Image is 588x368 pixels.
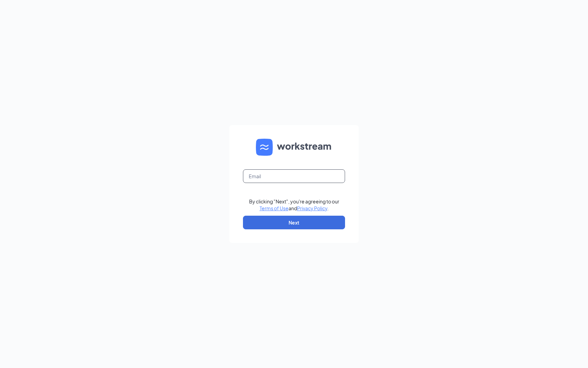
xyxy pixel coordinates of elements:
img: WS logo and Workstream text [256,139,332,156]
a: Terms of Use [260,205,289,211]
a: Privacy Policy [297,205,327,211]
div: By clicking "Next", you're agreeing to our and . [249,198,339,212]
input: Email [243,169,345,183]
button: Next [243,216,345,229]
